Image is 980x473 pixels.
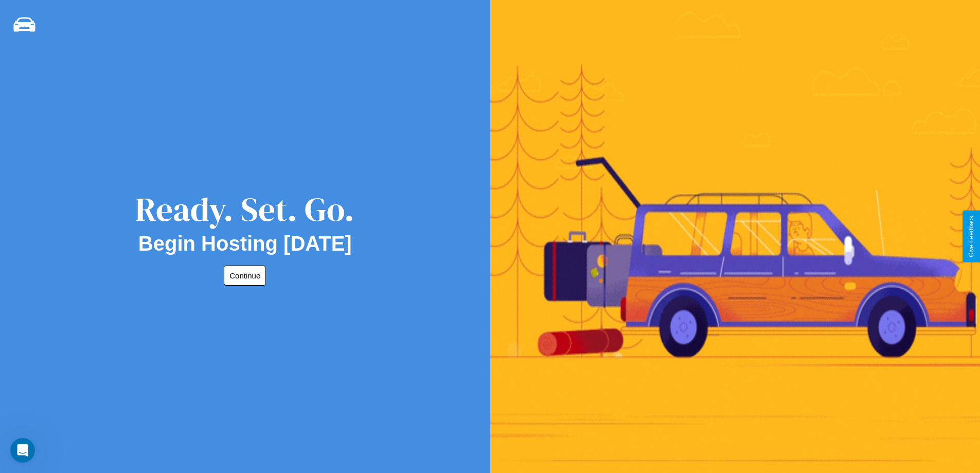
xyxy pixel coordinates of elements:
iframe: Intercom live chat [10,438,35,463]
div: Ready. Set. Go. [135,186,354,232]
div: Give Feedback [968,216,975,257]
button: Continue [224,266,266,286]
h2: Begin Hosting [DATE] [138,232,352,255]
